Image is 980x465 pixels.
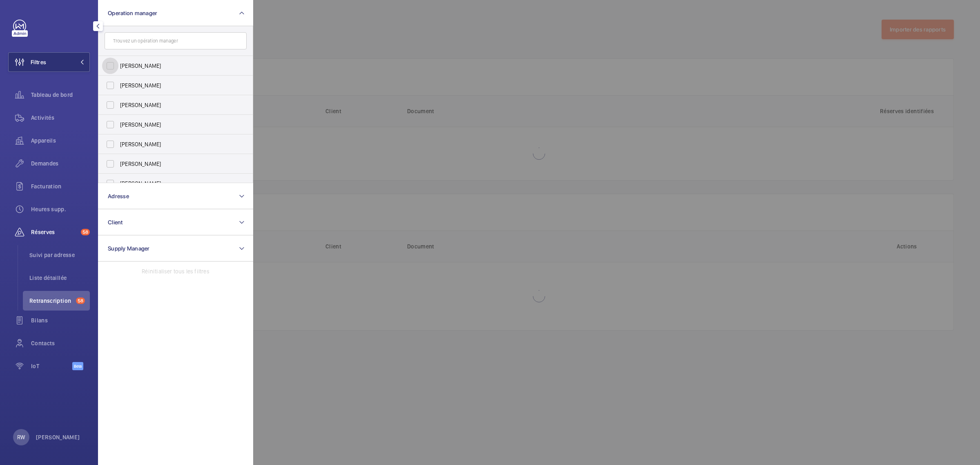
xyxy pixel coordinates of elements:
p: RW [17,433,25,441]
button: Filtres [8,52,90,72]
span: Bilans [31,316,90,324]
span: Réserves [31,228,78,236]
span: 58 [81,229,90,235]
span: Retranscription [29,297,73,305]
span: Appareils [31,136,90,145]
span: Tableau de bord [31,91,90,99]
span: Contacts [31,339,90,347]
span: 58 [76,297,85,304]
span: Heures supp. [31,205,90,213]
span: Beta [72,362,83,370]
span: Filtres [31,58,46,66]
span: Activités [31,114,90,122]
span: Demandes [31,159,90,168]
p: [PERSON_NAME] [36,433,80,441]
span: Liste détaillée [29,274,90,282]
span: Suivi par adresse [29,251,90,259]
span: IoT [31,362,72,370]
span: Facturation [31,182,90,190]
